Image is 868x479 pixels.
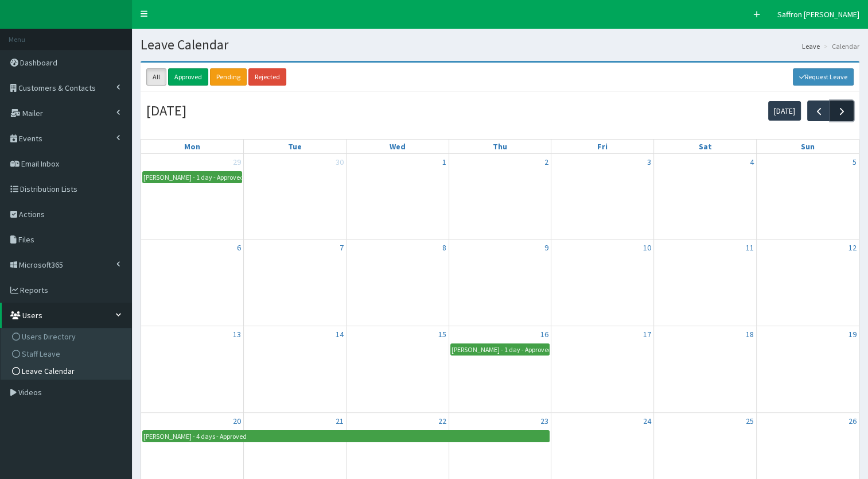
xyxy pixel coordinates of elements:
a: All [146,68,166,86]
a: Approved [168,68,208,86]
a: Pending [210,68,247,86]
a: October 24, 2025 [641,413,653,429]
a: October 25, 2025 [744,413,756,429]
h2: [DATE] [146,103,186,119]
a: October 11, 2025 [744,239,756,256]
a: Users Directory [3,328,131,345]
a: Leave Calendar [3,362,131,380]
div: [PERSON_NAME] - 1 day - Approved [451,344,550,355]
a: October 10, 2025 [641,239,653,256]
span: Actions [19,209,45,219]
td: October 9, 2025 [449,239,551,326]
a: October 13, 2025 [231,326,243,342]
a: [PERSON_NAME] - 1 day - Approved [142,171,242,183]
td: October 11, 2025 [654,239,757,326]
a: Leave [802,41,820,51]
td: September 29, 2025 [141,154,244,239]
a: October 26, 2025 [846,413,859,429]
a: October 9, 2025 [542,239,551,256]
li: Calendar [821,41,859,51]
a: October 12, 2025 [846,239,859,256]
span: Microsoft365 [19,260,63,270]
a: [PERSON_NAME] - 1 day - Approved [450,343,550,356]
a: October 22, 2025 [436,413,449,429]
a: October 7, 2025 [337,239,346,256]
a: [PERSON_NAME] - 4 days - Approved [142,430,550,442]
span: Mailer [22,108,43,118]
a: October 20, 2025 [231,413,243,429]
span: Events [19,133,42,144]
a: Staff Leave [3,345,131,362]
a: October 8, 2025 [440,239,449,256]
a: October 18, 2025 [744,326,756,342]
span: Files [18,234,34,245]
span: Customers & Contacts [18,83,96,93]
a: October 4, 2025 [748,154,756,170]
td: October 12, 2025 [756,239,859,326]
td: October 17, 2025 [551,326,654,413]
td: October 14, 2025 [244,326,347,413]
td: October 4, 2025 [654,154,757,239]
span: Reports [20,285,48,295]
h1: Leave Calendar [141,37,859,52]
span: Saffron [PERSON_NAME] [777,9,859,20]
td: October 6, 2025 [141,239,244,326]
a: October 16, 2025 [538,326,551,342]
td: October 18, 2025 [654,326,757,413]
td: September 30, 2025 [244,154,347,239]
a: October 2, 2025 [542,154,551,170]
button: [DATE] [768,101,801,121]
a: Thursday [491,140,509,153]
span: Leave Calendar [22,366,75,376]
td: October 3, 2025 [551,154,654,239]
a: October 15, 2025 [436,326,449,342]
a: September 29, 2025 [231,154,243,170]
td: October 19, 2025 [756,326,859,413]
a: October 23, 2025 [538,413,551,429]
a: Friday [595,140,610,153]
a: October 3, 2025 [645,154,653,170]
a: Rejected [248,68,286,86]
td: October 1, 2025 [346,154,449,239]
a: October 6, 2025 [235,239,243,256]
a: October 21, 2025 [333,413,346,429]
a: October 14, 2025 [333,326,346,342]
a: Wednesday [387,140,408,153]
a: October 17, 2025 [641,326,653,342]
a: Monday [182,140,203,153]
button: Next month [830,101,854,121]
a: October 1, 2025 [440,154,449,170]
span: Email Inbox [21,159,59,169]
div: [PERSON_NAME] - 1 day - Approved [143,172,242,183]
span: Videos [18,387,42,397]
a: October 5, 2025 [850,154,859,170]
td: October 15, 2025 [346,326,449,413]
td: October 10, 2025 [551,239,654,326]
td: October 8, 2025 [346,239,449,326]
span: Dashboard [20,57,57,68]
span: Users Directory [22,331,76,342]
a: Sunday [799,140,817,153]
a: Tuesday [286,140,304,153]
a: October 19, 2025 [846,326,859,342]
div: [PERSON_NAME] - 4 days - Approved [143,431,247,442]
span: Distribution Lists [20,184,77,194]
a: Request Leave [793,68,854,86]
td: October 13, 2025 [141,326,244,413]
span: Staff Leave [22,349,60,359]
td: October 16, 2025 [449,326,551,413]
td: October 7, 2025 [244,239,347,326]
a: Saturday [696,140,714,153]
span: Users [22,310,42,320]
td: October 5, 2025 [756,154,859,239]
td: October 2, 2025 [449,154,551,239]
button: Previous month [807,101,831,121]
a: September 30, 2025 [333,154,346,170]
